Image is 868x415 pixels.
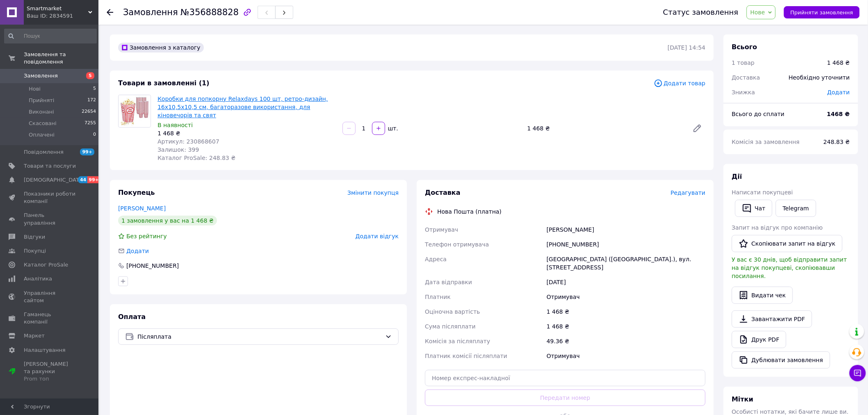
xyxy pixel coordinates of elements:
div: [DATE] [545,275,707,290]
span: Знижка [732,89,755,96]
span: Додати відгук [356,233,399,239]
div: 1 468 ₴ [158,129,336,137]
span: Запит на відгук про компанію [732,224,823,231]
span: В наявності [158,122,193,128]
div: [PERSON_NAME] [545,222,707,237]
span: 99+ [87,176,101,183]
span: Комісія за замовлення [732,139,800,145]
span: Додати товар [654,79,706,88]
span: Сума післяплати [425,323,476,330]
div: Замовлення з каталогу [118,43,204,52]
span: 1 товар [732,59,755,66]
span: Платник комісії післяплати [425,353,507,359]
div: Отримувач [545,349,707,363]
span: Прийняти замовлення [790,9,853,16]
span: Отримувач [425,226,458,233]
a: Друк PDF [732,331,786,348]
span: Нові [29,85,41,93]
input: Пошук [4,29,97,43]
a: Коробки для попкорну Relaxdays 100 шт, ретро-дизайн, 16x10,5x10,5 см, багаторазове використання, ... [158,96,328,119]
span: Аналітика [24,275,52,283]
span: Мітки [732,395,754,403]
span: [PERSON_NAME] та рахунки [24,360,76,383]
span: Оціночна вартість [425,308,480,315]
span: Прийняті [29,97,54,104]
span: Налаштування [24,347,66,354]
div: 1 468 ₴ [545,319,707,334]
div: 1 468 ₴ [827,59,850,67]
div: Повернутися назад [107,8,113,16]
img: Коробки для попкорну Relaxdays 100 шт, ретро-дизайн, 16x10,5x10,5 см, багаторазове використання, ... [119,95,151,127]
div: Необхідно уточнити [784,68,855,87]
span: Відгуки [24,233,45,241]
span: 172 [87,97,96,104]
span: Скасовані [29,120,57,127]
span: Товари та послуги [24,162,76,170]
div: шт. [386,124,399,132]
span: Доставка [732,74,760,81]
span: Оплачені [29,131,55,139]
div: [PHONE_NUMBER] [126,262,180,270]
span: Замовлення [123,7,178,17]
span: Телефон отримувача [425,241,489,248]
span: Панель управління [24,212,76,226]
span: У вас є 30 днів, щоб відправити запит на відгук покупцеві, скопіювавши посилання. [732,256,847,279]
span: Виконані [29,108,54,116]
span: Платник [425,294,451,300]
span: Доставка [425,189,461,196]
span: Всього до сплати [732,111,785,117]
div: [PHONE_NUMBER] [545,237,707,252]
div: Отримувач [545,290,707,304]
span: Показники роботи компанії [24,190,76,205]
span: Управління сайтом [24,290,76,304]
span: 5 [93,85,96,93]
span: Повідомлення [24,148,64,156]
a: Редагувати [689,120,706,137]
div: Нова Пошта (платна) [435,207,504,216]
span: Покупець [118,189,155,196]
span: Нове [750,9,765,16]
span: Оплата [118,313,146,321]
span: Написати покупцеві [732,189,793,196]
time: [DATE] 14:54 [668,44,706,51]
span: Замовлення та повідомлення [24,51,98,66]
a: Завантажити PDF [732,310,812,328]
span: Змінити покупця [347,189,399,196]
button: Дублювати замовлення [732,351,830,369]
b: 1468 ₴ [827,111,850,117]
button: Чат [735,200,772,217]
span: Товари в замовленні (1) [118,79,210,87]
span: №356888828 [180,7,239,17]
span: Залишок: 399 [158,146,199,153]
div: 49.36 ₴ [545,334,707,349]
div: 1 замовлення у вас на 1 468 ₴ [118,216,217,226]
button: Чат з покупцем [850,365,866,381]
span: Комісія за післяплату [425,338,490,344]
span: [DEMOGRAPHIC_DATA] [24,176,85,184]
span: Додати [827,89,850,96]
button: Прийняти замовлення [784,6,860,18]
span: 5 [86,72,94,79]
a: [PERSON_NAME] [118,205,166,212]
div: Ваш ID: 2834591 [27,12,98,20]
input: Номер експрес-накладної [425,370,706,386]
span: 99+ [80,148,94,155]
span: 44 [78,176,87,183]
span: Smartmarket [27,5,88,12]
button: Скопіювати запит на відгук [732,235,843,252]
span: 7255 [85,120,96,127]
span: Маркет [24,332,45,340]
span: Без рейтингу [126,233,167,239]
div: [GEOGRAPHIC_DATA] ([GEOGRAPHIC_DATA].), вул. [STREET_ADDRESS] [545,252,707,275]
span: 22654 [82,108,96,116]
span: Покупці [24,247,46,255]
span: Замовлення [24,72,58,80]
div: Prom топ [24,375,76,383]
button: Видати чек [732,287,793,304]
span: 0 [93,131,96,139]
span: Артикул: 230868607 [158,138,219,145]
span: Дії [732,173,742,180]
span: Каталог ProSale [24,261,68,269]
span: Гаманець компанії [24,311,76,326]
span: Всього [732,43,757,51]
